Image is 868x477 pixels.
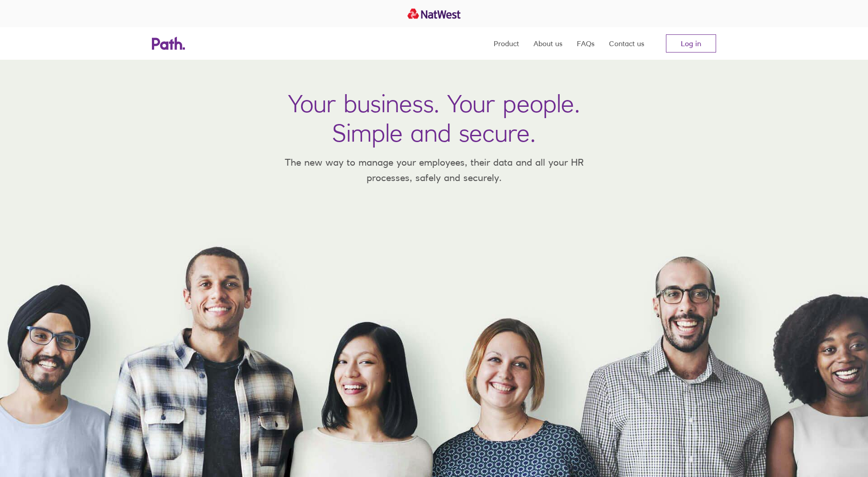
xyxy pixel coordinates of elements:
a: FAQs [577,27,594,60]
a: Log in [666,34,716,52]
h1: Your business. Your people. Simple and secure. [288,89,580,148]
a: Contact us [609,27,644,60]
a: Product [494,27,519,60]
p: The new way to manage your employees, their data and all your HR processes, safely and securely. [271,155,597,185]
a: About us [533,27,562,60]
